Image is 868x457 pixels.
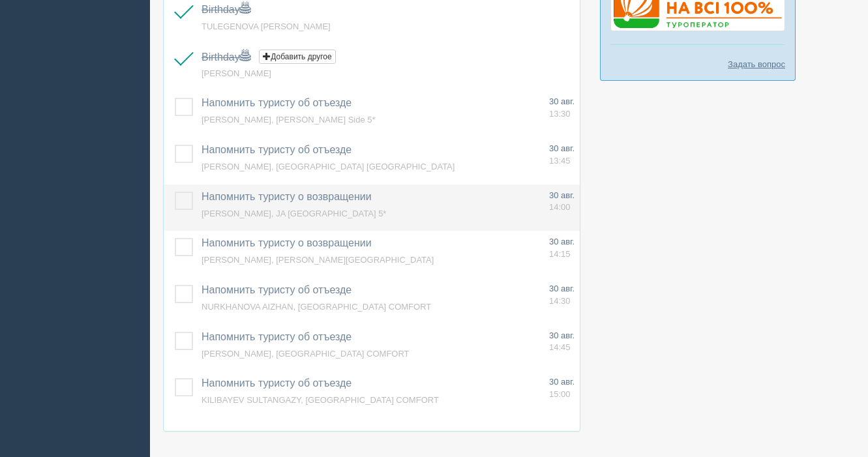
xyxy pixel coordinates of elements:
a: [PERSON_NAME], JA [GEOGRAPHIC_DATA] 5* [202,209,386,218]
span: 14:30 [549,296,571,306]
a: Напомнить туристу о возвращении [202,237,372,248]
a: Задать вопрос [728,58,785,70]
a: Напомнить туристу об отъезде [202,284,352,295]
span: 13:45 [549,156,571,166]
span: 13:30 [549,109,571,119]
a: TULEGENOVA [PERSON_NAME] [202,22,331,31]
span: 30 авг. [549,331,575,340]
a: 30 авг. 14:45 [549,330,575,354]
a: 30 авг. 14:15 [549,236,575,260]
a: Напомнить туристу об отъезде [202,144,352,155]
a: Birthday [202,52,250,63]
span: 30 авг. [549,377,575,387]
a: Напомнить туристу об отъезде [202,331,352,342]
a: [PERSON_NAME], [GEOGRAPHIC_DATA] COMFORT [202,349,410,359]
span: 30 авг. [549,284,575,293]
span: 14:15 [549,249,571,259]
a: KILIBAYEV SULTANGAZY, [GEOGRAPHIC_DATA] COMFORT [202,395,439,405]
span: 30 авг. [549,190,575,200]
button: Добавить другое [259,50,335,64]
a: Напомнить туристу о возвращении [202,191,372,202]
a: 30 авг. 15:00 [549,376,575,400]
a: Birthday [202,4,250,15]
a: [PERSON_NAME], [PERSON_NAME][GEOGRAPHIC_DATA] [202,255,434,265]
a: 30 авг. 13:30 [549,96,575,120]
span: 30 авг. [549,237,575,246]
span: 30 авг. [549,143,575,153]
span: 14:45 [549,342,571,352]
a: [PERSON_NAME], [GEOGRAPHIC_DATA] [GEOGRAPHIC_DATA] [202,162,455,171]
span: 14:00 [549,202,571,212]
a: [PERSON_NAME] [202,68,271,78]
a: 30 авг. 14:30 [549,283,575,307]
span: 15:00 [549,389,571,399]
a: 30 авг. 14:00 [549,190,575,214]
span: 30 авг. [549,96,575,106]
a: [PERSON_NAME], [PERSON_NAME] Side 5* [202,115,376,125]
a: Напомнить туристу об отъезде [202,377,352,389]
a: Напомнить туристу об отъезде [202,97,352,108]
a: NURKHANOVA AIZHAN, [GEOGRAPHIC_DATA] COMFORT [202,302,431,312]
a: 30 авг. 13:45 [549,143,575,167]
